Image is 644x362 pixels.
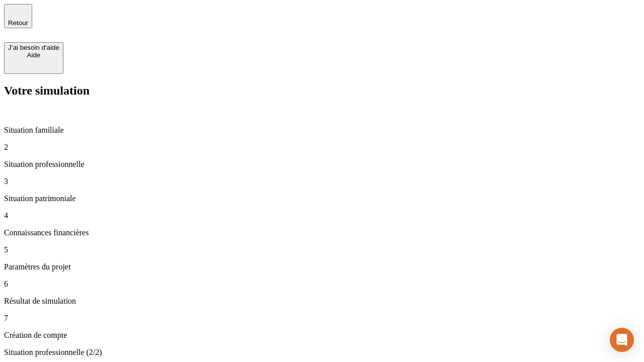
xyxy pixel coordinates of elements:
p: Création de compte [4,331,640,340]
span: Retour [8,19,28,27]
button: Retour [4,4,32,28]
p: Situation professionnelle (2/2) [4,348,640,357]
p: Situation familiale [4,126,640,135]
div: Open Intercom Messenger [610,328,634,352]
p: 7 [4,314,640,323]
p: Situation patrimoniale [4,194,640,203]
div: Aide [8,51,59,59]
p: Situation professionnelle [4,160,640,169]
p: Résultat de simulation [4,297,640,306]
h2: Votre simulation [4,84,640,98]
div: J’ai besoin d'aide [8,44,59,51]
p: 4 [4,211,640,220]
button: J’ai besoin d'aideAide [4,42,63,74]
p: 2 [4,143,640,152]
p: 6 [4,280,640,289]
p: 3 [4,177,640,186]
p: Paramètres du projet [4,262,640,271]
p: Connaissances financières [4,228,640,237]
p: 5 [4,245,640,254]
